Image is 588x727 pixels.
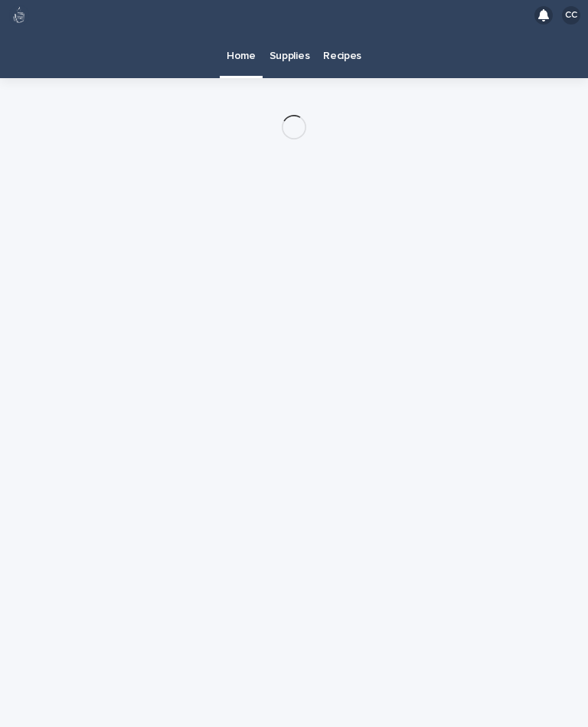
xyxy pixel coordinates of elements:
a: Home [220,31,263,76]
a: Recipes [316,31,368,78]
p: Home [227,31,256,63]
a: Supplies [263,31,317,78]
p: Supplies [269,31,310,63]
img: 80hjoBaRqlyywVK24fQd [9,5,29,25]
p: Recipes [323,31,361,63]
div: CC [562,6,580,25]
